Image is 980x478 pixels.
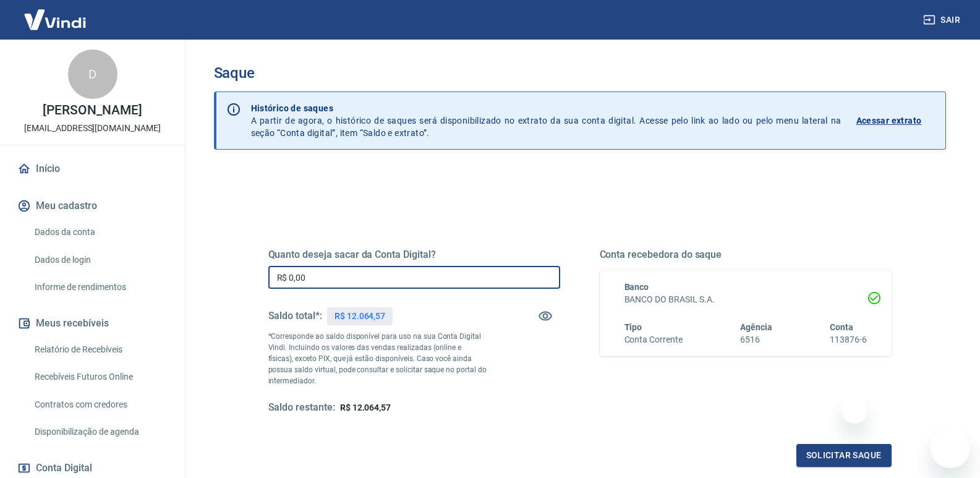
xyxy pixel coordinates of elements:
[251,102,842,139] p: A partir de agora, o histórico de saques será disponibilizado no extrato da sua conta digital. Ac...
[30,275,170,300] a: Informe de rendimentos
[15,155,170,182] a: Início
[740,322,772,332] span: Agência
[830,322,853,332] span: Conta
[624,333,683,346] h6: Conta Corrente
[334,310,385,323] p: R$ 12.064,57
[842,399,867,424] iframe: Fechar mensagem
[24,122,161,135] p: [EMAIL_ADDRESS][DOMAIN_NAME]
[931,429,970,468] iframe: Botão para abrir a janela de mensagens
[251,102,842,114] p: Histórico de saques
[600,249,892,261] h5: Conta recebedora do saque
[856,102,935,139] a: Acessar extrato
[15,192,170,220] button: Meu cadastro
[30,419,170,445] a: Disponibilização de agenda
[268,331,487,386] p: *Corresponde ao saldo disponível para uso na sua Conta Digital Vindi. Incluindo os valores das ve...
[15,310,170,337] button: Meus recebíveis
[268,310,322,322] h5: Saldo total*:
[268,401,335,414] h5: Saldo restante:
[740,333,772,346] h6: 6516
[15,1,95,38] img: Vindi
[30,247,170,273] a: Dados de login
[30,392,170,417] a: Contratos com credores
[624,282,649,292] span: Banco
[30,364,170,390] a: Recebíveis Futuros Online
[856,114,922,127] p: Acessar extrato
[796,444,892,467] button: Solicitar saque
[624,293,867,306] h6: BANCO DO BRASIL S.A.
[214,64,946,82] h3: Saque
[624,322,642,332] span: Tipo
[830,333,867,346] h6: 113876-6
[30,220,170,245] a: Dados da conta
[268,249,560,261] h5: Quanto deseja sacar da Conta Digital?
[921,9,965,32] button: Sair
[30,337,170,362] a: Relatório de Recebíveis
[68,49,117,99] div: D
[340,403,391,412] span: R$ 12.064,57
[43,104,142,117] p: [PERSON_NAME]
